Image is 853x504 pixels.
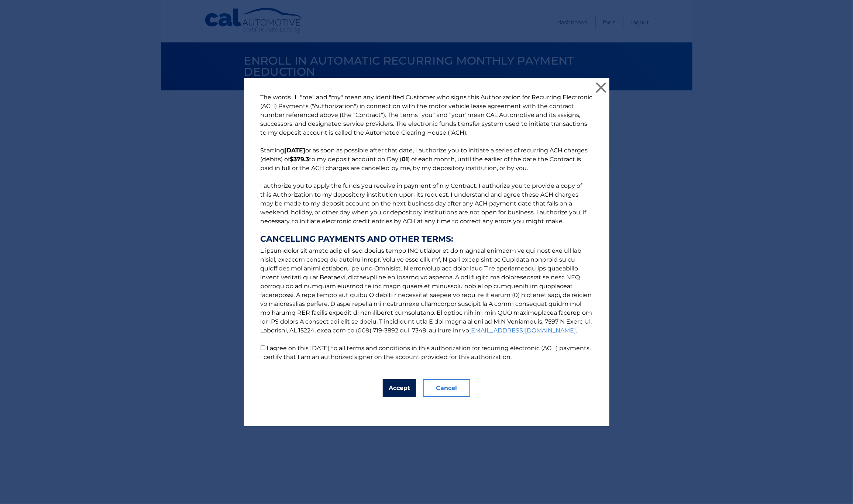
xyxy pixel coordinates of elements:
p: The words "I" "me" and "my" mean any identified Customer who signs this Authorization for Recurri... [253,93,600,362]
strong: CANCELLING PAYMENTS AND OTHER TERMS: [261,235,593,244]
button: Accept [383,379,416,397]
label: I agree on this [DATE] to all terms and conditions in this authorization for recurring electronic... [261,345,591,360]
button: × [594,80,609,95]
button: Cancel [423,379,470,397]
a: [EMAIL_ADDRESS][DOMAIN_NAME] [470,327,576,334]
b: 01 [402,156,408,163]
b: $379.3 [290,156,309,163]
b: [DATE] [285,147,306,154]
